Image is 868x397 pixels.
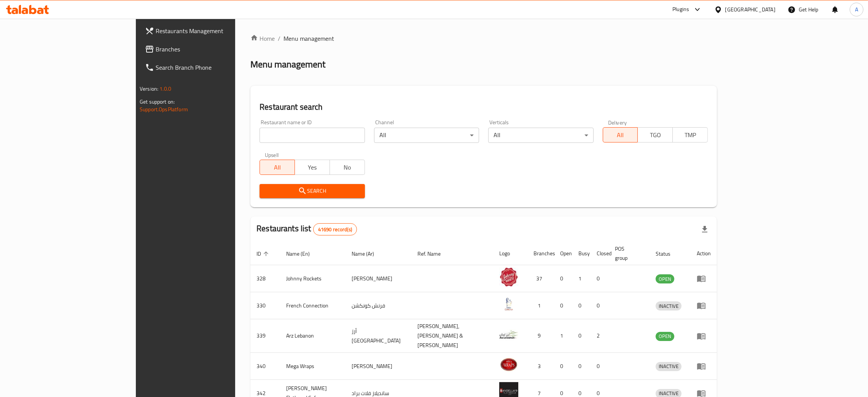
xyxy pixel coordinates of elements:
span: All [263,162,292,173]
th: Branches [527,242,554,265]
span: Status [656,249,680,258]
td: 0 [554,292,572,319]
span: ID [256,249,271,258]
div: Total records count [313,223,357,235]
div: OPEN [656,274,674,283]
div: Menu [697,301,711,310]
td: 37 [527,265,554,292]
span: OPEN [656,275,674,283]
td: 3 [527,353,554,380]
span: Name (En) [286,249,320,258]
a: Search Branch Phone [139,58,281,77]
td: 2 [591,319,609,353]
td: French Connection [280,292,346,319]
span: A [855,5,858,14]
span: OPEN [656,332,674,341]
span: TMP [676,130,705,141]
td: 0 [554,353,572,380]
span: Version: [140,84,158,94]
span: Name (Ar) [352,249,384,258]
div: INACTIVE [656,362,682,371]
label: Upsell [265,152,279,157]
input: Search for restaurant name or ID.. [260,128,365,143]
button: TGO [637,127,673,142]
div: Export file [696,220,714,239]
label: Delivery [608,120,627,125]
td: 0 [591,292,609,319]
th: Open [554,242,572,265]
div: All [488,128,593,143]
a: Restaurants Management [139,22,281,40]
td: أرز [GEOGRAPHIC_DATA] [346,319,412,353]
span: No [333,162,362,173]
div: INACTIVE [656,301,682,311]
button: All [260,160,295,175]
h2: Menu management [250,58,325,70]
td: Arz Lebanon [280,319,346,353]
th: Closed [591,242,609,265]
td: Mega Wraps [280,353,346,380]
td: 0 [591,353,609,380]
th: Busy [572,242,591,265]
td: 1 [554,319,572,353]
td: فرنش كونكشن [346,292,412,319]
span: Ref. Name [418,249,451,258]
span: Branches [156,45,275,54]
div: Menu [697,274,711,283]
a: Branches [139,40,281,58]
span: Search Branch Phone [156,63,275,72]
div: Plugins [672,5,689,14]
div: [GEOGRAPHIC_DATA] [725,5,776,14]
span: Get support on: [140,97,175,107]
td: [PERSON_NAME],[PERSON_NAME] & [PERSON_NAME] [412,319,494,353]
button: Search [260,184,365,198]
button: Yes [295,160,330,175]
td: 9 [527,319,554,353]
img: Mega Wraps [499,355,518,374]
td: 0 [572,319,591,353]
img: Arz Lebanon [499,325,518,344]
span: INACTIVE [656,362,682,371]
span: All [606,130,635,141]
div: Menu [697,362,711,371]
span: INACTIVE [656,302,682,311]
h2: Restaurants list [256,223,357,235]
td: 1 [527,292,554,319]
span: POS group [615,244,640,263]
div: All [374,128,479,143]
img: Johnny Rockets [499,267,518,287]
span: TGO [641,130,670,141]
span: Yes [298,162,327,173]
th: Action [691,242,717,265]
td: 1 [572,265,591,292]
td: [PERSON_NAME] [346,353,412,380]
div: Menu [697,331,711,341]
td: 0 [572,353,591,380]
span: 1.0.0 [159,84,171,94]
th: Logo [493,242,527,265]
td: 0 [591,265,609,292]
span: 41690 record(s) [314,226,357,233]
button: No [330,160,365,175]
span: Search [266,186,358,196]
a: Support.OpsPlatform [140,104,188,114]
td: 0 [554,265,572,292]
td: 0 [572,292,591,319]
button: TMP [672,127,708,142]
span: Menu management [283,34,334,43]
td: [PERSON_NAME] [346,265,412,292]
img: French Connection [499,295,518,314]
nav: breadcrumb [250,34,717,43]
h2: Restaurant search [260,101,708,113]
span: Restaurants Management [156,26,275,35]
button: All [603,127,638,142]
td: Johnny Rockets [280,265,346,292]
